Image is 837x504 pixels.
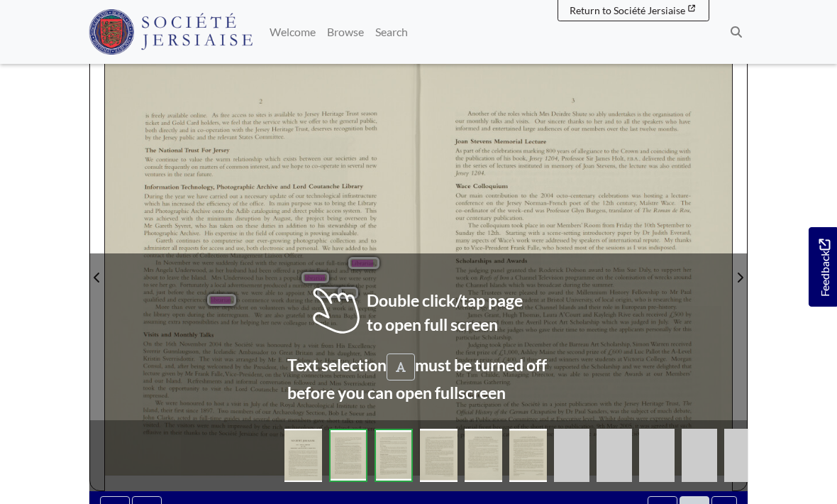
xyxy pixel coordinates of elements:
[628,155,638,161] span: EBA,
[299,155,319,161] span: between
[348,199,353,204] span: the
[504,155,510,160] span: his
[184,147,196,153] span: Trust
[242,119,249,124] span: that
[624,119,629,124] span: all
[312,164,333,169] span: co—operate
[497,155,501,160] span: of
[609,111,635,116] span: undertakes
[816,239,833,296] span: Feedback
[470,192,482,197] span: main
[191,127,194,132] span: in
[323,119,326,124] span: to
[455,171,466,176] span: jersey
[296,193,301,198] span: our
[493,125,521,131] span: entertained
[306,193,337,199] span: technological
[361,113,374,118] span: season
[489,163,512,168] span: oflectures
[375,429,413,482] img: 82cd839175d19c9d36d838dfe6c09a8b3a14eb784970b8dcd4cb8dfaa3a2fc15
[546,148,553,153] span: 800
[643,119,659,124] span: speakers
[589,111,594,116] span: so
[366,163,375,168] span: new
[325,200,328,205] span: to
[661,199,672,204] span: Wace.
[280,183,289,189] span: and
[152,112,162,117] span: freely
[547,207,565,212] span: Professor
[342,182,363,190] span: Library
[465,429,502,482] img: 82cd839175d19c9d36d838dfe6c09a8b3a14eb784970b8dcd4cb8dfaa3a2fc15
[564,126,567,131] span: of
[498,207,504,212] span: the
[165,193,171,198] span: the
[468,111,487,116] span: Another
[233,200,238,206] span: of
[216,157,229,163] span: warm
[605,119,611,124] span: and
[269,111,272,116] span: is
[161,120,167,125] span: and
[272,163,278,168] span: and
[592,199,597,204] span: the
[554,429,589,482] img: tIeyhm6QgE5S90ydpKWlpaWlpaWlpaWlpaWlpaWlpaWlpaWlpaWlpaWlpaWlpaWlpaWlpaWl9bi15hIC+l3eCcAAAAAASUVOR...
[213,208,223,214] span: onto
[255,126,269,132] span: jersey
[360,155,366,160] span: and
[621,148,636,153] span: Crown
[330,118,336,123] span: the
[218,134,233,139] span: relevant
[255,133,282,139] span: Committee.
[282,207,288,212] span: and
[324,156,330,161] span: our
[329,429,367,482] img: 82cd839175d19c9d36d838dfe6c09a8b3a14eb784970b8dcd4cb8dfaa3a2fc15
[336,155,353,160] span: socreties
[365,207,375,213] span: This
[191,112,206,118] span: online.
[172,200,190,205] span: increased
[197,193,206,198] span: have
[516,118,528,123] span: visits.
[175,195,183,199] span: year
[640,126,653,131] span: twelve
[257,182,275,190] span: Archive
[348,163,361,168] span: several
[666,193,668,198] span: a
[587,119,590,124] span: to
[277,199,289,205] span: main
[162,200,169,205] span: has
[311,126,328,131] span: deserves
[334,126,360,132] span: recognition
[172,119,183,125] span: Gold
[724,429,760,482] img: tIeyhm6QgE5S90ydpKWlpaWlpaWlpaWlpaWlpaWlpaWlpaWlpaWlpaWlpaWlpaWlpaWlpaWl9bi15hIC+l3eCcAAAAAASUVOR...
[551,111,590,116] span: [PERSON_NAME]
[587,208,626,214] span: [PERSON_NAME],
[639,429,675,482] img: tIeyhm6QgE5S90ydpKWlpaWlpaWlpaWlpaWlpaWlpaWlpaWlpaWlpaWlpaWlpaWlpaWlpaWl9bi15hIC+l3eCcAAAAAASUVOR...
[525,138,543,145] span: Lecture
[231,119,238,124] span: feel
[230,194,235,199] span: out
[245,126,251,131] span: the
[346,111,356,116] span: Trust
[611,148,617,153] span: the
[475,148,487,153] span: ofthe
[213,147,228,153] span: Jersey
[145,146,155,153] span: The
[649,164,657,169] span: was
[89,6,253,58] a: Société Jersiaise logo
[455,125,476,131] span: Informed
[640,148,646,153] span: and
[455,182,468,188] span: Wace
[604,148,608,153] span: to
[584,199,588,205] span: of
[471,138,510,143] span: [PERSON_NAME]
[89,9,253,55] img: Société Jersiaise
[264,18,321,46] a: Welcome
[145,183,173,190] span: Information
[557,194,592,199] span: octo-centenary
[472,170,483,175] span: [204.
[632,119,638,124] span: the
[677,155,689,161] span: ninth
[305,163,309,168] span: to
